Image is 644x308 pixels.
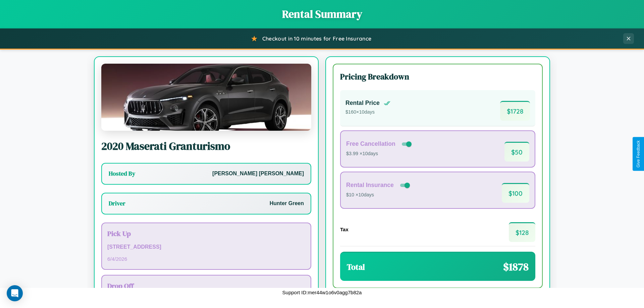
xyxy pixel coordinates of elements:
[109,170,135,178] h3: Hosted By
[7,7,637,21] h1: Rental Summary
[101,139,311,153] h2: 2020 Maserati Granturismo
[502,183,529,203] span: $ 100
[262,35,371,42] span: Checkout in 10 minutes for Free Insurance
[346,149,413,158] p: $3.99 × 10 days
[7,285,23,301] div: Open Intercom Messenger
[340,227,348,232] h4: Tax
[107,242,305,252] p: [STREET_ADDRESS]
[500,101,530,121] span: $ 1728
[345,100,380,107] h4: Rental Price
[509,222,535,242] span: $ 128
[345,108,390,117] p: $ 160 × 10 days
[107,254,305,263] p: 6 / 4 / 2026
[346,182,394,189] h4: Rental Insurance
[503,259,529,274] span: $ 1878
[346,140,395,147] h4: Free Cancellation
[109,199,125,207] h3: Driver
[636,140,641,168] div: Give Feedback
[282,288,362,297] p: Support ID: mer44w1o6v0agg7b82a
[270,199,304,208] p: Hunter Green
[346,191,411,199] p: $10 × 10 days
[212,169,304,179] p: [PERSON_NAME] [PERSON_NAME]
[347,261,365,272] h3: Total
[504,142,529,162] span: $ 50
[101,64,311,131] img: Maserati Granturismo
[107,281,305,291] h3: Drop Off
[340,71,535,82] h3: Pricing Breakdown
[107,229,305,238] h3: Pick Up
